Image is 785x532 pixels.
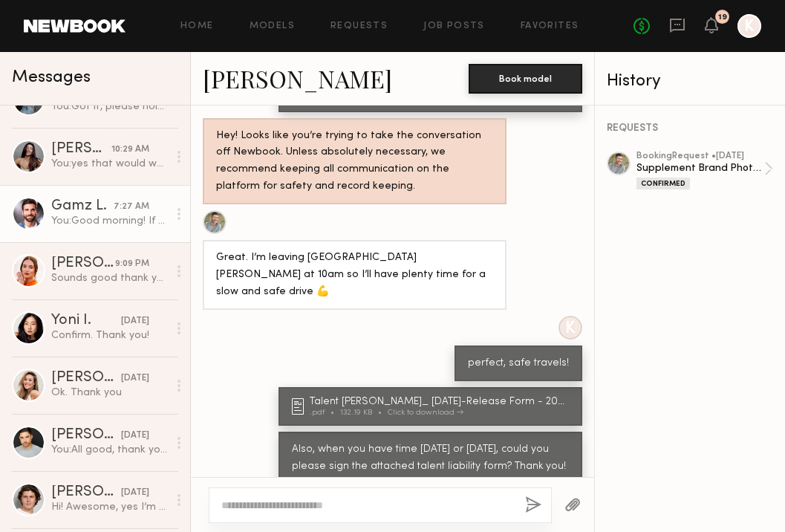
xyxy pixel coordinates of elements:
a: Favorites [521,22,579,31]
a: Job Posts [423,22,485,31]
a: Requests [330,22,388,31]
div: Ok. Thank you [51,386,168,400]
div: You: All good, thank you! [51,443,168,457]
div: Confirmed [636,178,690,189]
div: booking Request • [DATE] [636,152,764,161]
div: [PERSON_NAME] [51,142,111,157]
a: Book model [469,71,582,84]
a: Models [250,22,295,31]
div: You: yes that would work, we're pushing for some answers [DATE] so I'll keep you updates [51,157,168,171]
div: Also, when you have time [DATE] or [DATE], could you please sign the attached talent liability fo... [292,441,569,476]
span: Messages [12,69,91,86]
div: Yoni I. [51,314,121,328]
a: Talent [PERSON_NAME]_ [DATE]-Release Form - 2025.docx (1).pdf132.19 KBClick to download [292,397,573,417]
div: [PERSON_NAME] [51,371,121,386]
div: Sounds good thank you! [51,271,168,285]
div: [PERSON_NAME] [51,256,115,271]
a: bookingRequest •[DATE]Supplement Brand Photoshoot - [GEOGRAPHIC_DATA]Confirmed [636,152,773,189]
div: 9:09 PM [115,257,149,271]
div: Talent [PERSON_NAME]_ [DATE]-Release Form - 2025.docx (1) [310,397,573,407]
div: Gamz L. [51,199,114,214]
div: 132.19 KB [340,409,388,417]
div: Supplement Brand Photoshoot - [GEOGRAPHIC_DATA] [636,161,764,175]
div: [DATE] [121,314,149,328]
div: [DATE] [121,486,149,500]
div: [DATE] [121,372,149,386]
button: Book model [469,64,582,94]
div: [DATE] [121,429,149,443]
div: Click to download [388,409,463,417]
div: 7:27 AM [114,200,149,214]
div: You: Good morning! If you need to contact anyone you can call or text [PHONE_NUMBER] [51,214,168,228]
a: K [737,14,761,38]
a: Home [180,22,214,31]
div: Confirm. Thank you! [51,328,168,343]
div: 19 [718,13,727,22]
div: [PERSON_NAME] [51,485,121,500]
div: .pdf [310,409,340,417]
div: perfect, safe travels! [468,355,569,372]
div: Great. I’m leaving [GEOGRAPHIC_DATA][PERSON_NAME] at 10am so I’ll have plenty time for a slow and... [216,250,493,301]
div: REQUESTS [607,123,773,134]
div: 10:29 AM [111,143,149,157]
div: History [607,73,773,90]
div: Hi! Awesome, yes I’m still available those dates and can hold them. Thank you! [51,500,168,514]
div: [PERSON_NAME] [51,428,121,443]
div: You: Got it, please hold the 22nd and we'll let you know casting updates asap. [51,100,168,114]
div: Hey! Looks like you’re trying to take the conversation off Newbook. Unless absolutely necessary, ... [216,128,493,196]
a: [PERSON_NAME] [203,62,392,94]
